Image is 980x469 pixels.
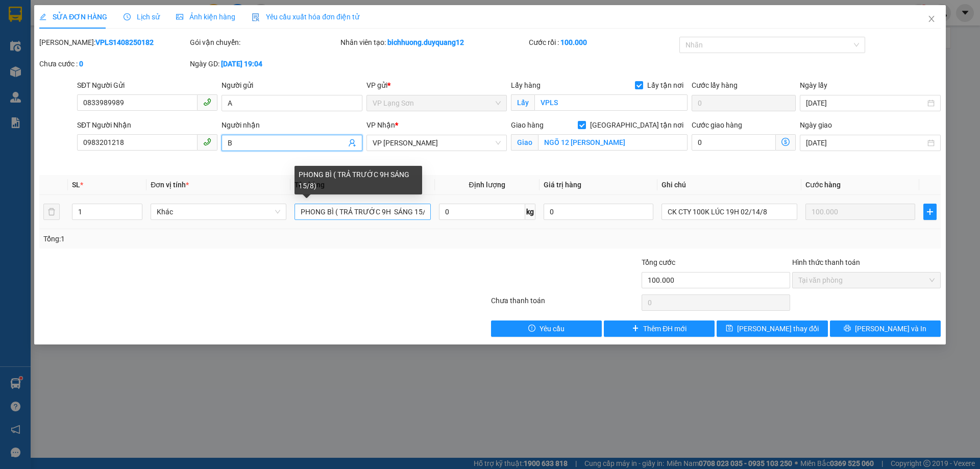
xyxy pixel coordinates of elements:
[798,273,935,288] span: Tại văn phòng
[340,37,527,48] div: Nhân viên tạo:
[491,320,602,337] button: exclamation-circleYêu cầu
[252,13,260,21] img: icon
[222,80,362,91] div: Người gửi
[77,80,217,91] div: SĐT Người Gửi
[781,138,790,146] span: dollar-circle
[632,325,639,333] span: plus
[221,60,262,68] b: [DATE] 19:04
[604,320,715,337] button: plusThêm ĐH mới
[77,119,217,131] div: SĐT Người Nhận
[366,80,507,91] div: VP gửi
[157,204,280,219] span: Khác
[800,121,832,129] label: Ngày giao
[529,37,677,48] div: Cước rồi :
[203,138,211,146] span: phone
[525,204,535,220] span: kg
[692,134,776,151] input: Cước giao hàng
[540,323,565,334] span: Yêu cầu
[643,80,688,91] span: Lấy tận nơi
[43,204,60,220] button: delete
[642,258,675,266] span: Tổng cước
[190,58,338,69] div: Ngày GD:
[800,81,827,89] label: Ngày lấy
[222,119,362,131] div: Người nhận
[544,181,581,189] span: Giá trị hàng
[366,121,395,129] span: VP Nhận
[511,121,544,129] span: Giao hàng
[387,38,464,46] b: bichhuong.duyquang12
[657,175,801,195] th: Ghi chú
[95,38,154,46] b: VPLS1408250182
[538,134,688,151] input: Giao tận nơi
[661,204,797,220] input: Ghi Chú
[534,94,688,111] input: Lấy tận nơi
[830,320,941,337] button: printer[PERSON_NAME] và In
[39,13,46,20] span: edit
[528,325,535,333] span: exclamation-circle
[190,37,338,48] div: Gói vận chuyển:
[176,13,183,20] span: picture
[560,38,587,46] b: 100.000
[927,15,936,23] span: close
[844,325,851,333] span: printer
[252,13,359,21] span: Yêu cầu xuất hóa đơn điện tử
[806,137,925,149] input: Ngày giao
[490,295,641,313] div: Chưa thanh toán
[295,204,430,220] input: VD: Bàn, Ghế
[39,37,188,48] div: [PERSON_NAME]:
[151,181,189,189] span: Đơn vị tính
[806,97,925,109] input: Ngày lấy
[72,181,80,189] span: SL
[643,323,687,334] span: Thêm ĐH mới
[924,208,936,216] span: plus
[805,181,841,189] span: Cước hàng
[373,95,501,111] span: VP Lạng Sơn
[692,81,738,89] label: Cước lấy hàng
[805,204,915,220] input: 0
[39,13,107,21] span: SỬA ĐƠN HÀNG
[176,13,235,21] span: Ảnh kiện hàng
[511,81,541,89] span: Lấy hàng
[792,258,860,266] label: Hình thức thanh toán
[855,323,926,334] span: [PERSON_NAME] và In
[586,119,688,131] span: [GEOGRAPHIC_DATA] tận nơi
[39,58,188,69] div: Chưa cước :
[511,94,534,111] span: Lấy
[737,323,819,334] span: [PERSON_NAME] thay đổi
[726,325,733,333] span: save
[511,134,538,151] span: Giao
[124,13,160,21] span: Lịch sử
[124,13,131,20] span: clock-circle
[923,204,937,220] button: plus
[692,121,742,129] label: Cước giao hàng
[692,95,796,111] input: Cước lấy hàng
[203,98,211,106] span: phone
[373,135,501,151] span: VP Minh Khai
[917,5,946,34] button: Close
[79,60,83,68] b: 0
[469,181,505,189] span: Định lượng
[43,233,378,244] div: Tổng: 1
[717,320,827,337] button: save[PERSON_NAME] thay đổi
[348,139,356,147] span: user-add
[295,166,422,194] div: PHONG BÌ ( TRẢ TRƯỚC 9H SÁNG 15/8)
